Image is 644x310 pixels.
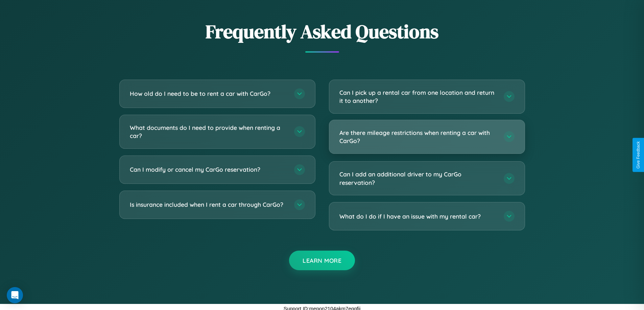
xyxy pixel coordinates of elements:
h2: Frequently Asked Questions [119,19,525,45]
h3: What documents do I need to provide when renting a car? [130,123,287,140]
h3: What do I do if I have an issue with my rental car? [339,212,497,221]
h3: Can I add an additional driver to my CarGo reservation? [339,170,497,187]
h3: Are there mileage restrictions when renting a car with CarGo? [339,129,497,145]
h3: Can I modify or cancel my CarGo reservation? [130,165,287,174]
h3: Is insurance included when I rent a car through CarGo? [130,200,287,209]
h3: How old do I need to be to rent a car with CarGo? [130,89,287,98]
div: Give Feedback [636,141,641,169]
div: Open Intercom Messenger [7,287,23,303]
button: Learn More [289,251,355,270]
h3: Can I pick up a rental car from one location and return it to another? [339,88,497,105]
